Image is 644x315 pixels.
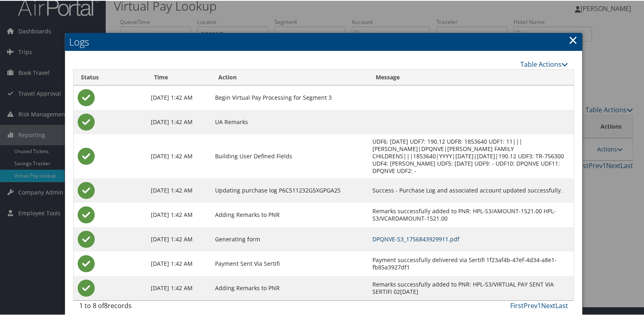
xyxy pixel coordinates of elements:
td: UDF6: [DATE] UDF7: 190.12 UDF8: 1853640 UDF1: 11|||[PERSON_NAME]|DPQNVE|[PERSON_NAME] FAMILY CHIL... [368,133,573,177]
td: Remarks successfully added to PNR: HPL-S3/VIRTUAL PAY SENT VIA SERTIFI 02[DATE] [368,275,573,300]
td: [DATE] 1:42 AM [147,109,211,133]
a: Last [555,300,568,309]
td: [DATE] 1:42 AM [147,133,211,177]
td: Building User Defined Fields [211,133,368,177]
span: 8 [104,300,108,309]
td: [DATE] 1:42 AM [147,202,211,226]
td: Generating form [211,226,368,251]
td: Adding Remarks to PNR [211,202,368,226]
td: Adding Remarks to PNR [211,275,368,300]
td: Begin Virtual Pay Processing for Segment 3 [211,85,368,109]
td: [DATE] 1:42 AM [147,226,211,251]
td: [DATE] 1:42 AM [147,177,211,202]
td: Payment Sent Via Sertifi [211,251,368,275]
th: Time: activate to sort column ascending [147,69,211,85]
td: UA Remarks [211,109,368,133]
td: [DATE] 1:42 AM [147,251,211,275]
a: 1 [537,300,541,309]
th: Action: activate to sort column ascending [211,69,368,85]
div: 1 to 8 of records [79,300,192,314]
a: Close [568,31,578,47]
td: Updating purchase log P6C511232G5XGPGA2S [211,177,368,202]
th: Status: activate to sort column ascending [74,69,147,85]
a: Next [541,300,555,309]
a: Prev [524,300,537,309]
td: Success - Purchase Log and associated account updated successfully. [368,177,573,202]
h2: Logs [65,32,582,50]
td: Payment successfully delivered via Sertifi 1f23af4b-47ef-4d34-a8e1-fb85a3927df1 [368,251,573,275]
a: First [510,300,524,309]
td: Remarks successfully added to PNR: HPL-S3/AMOUNT-1521.00 HPL-S3/VCARDAMOUNT-1521.00 [368,202,573,226]
a: DPQNVE-S3_1756843929911.pdf [372,234,459,242]
th: Message: activate to sort column ascending [368,69,573,85]
td: [DATE] 1:42 AM [147,275,211,300]
a: Table Actions [520,59,568,68]
td: [DATE] 1:42 AM [147,85,211,109]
